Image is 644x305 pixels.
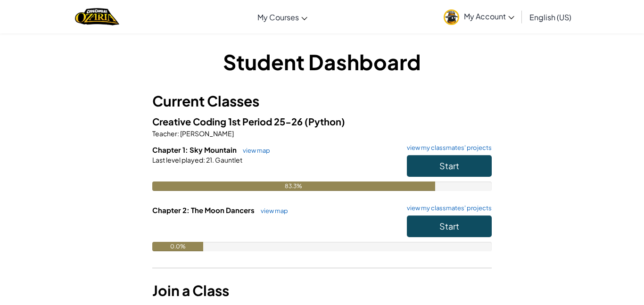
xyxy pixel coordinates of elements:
[75,7,119,26] img: Home
[407,215,492,237] button: Start
[177,129,179,138] span: :
[152,156,203,164] span: Last level played
[305,115,345,127] span: (Python)
[529,12,571,22] span: English (US)
[152,129,177,138] span: Teacher
[179,129,234,138] span: [PERSON_NAME]
[439,221,459,231] span: Start
[152,91,492,112] h3: Current Classes
[444,9,459,25] img: avatar
[75,7,119,26] a: Ozaria by CodeCombat logo
[152,206,256,214] span: Chapter 2: The Moon Dancers
[152,242,203,251] div: 0.0%
[256,207,288,214] a: view map
[257,12,299,22] span: My Courses
[152,145,238,154] span: Chapter 1: Sky Mountain
[525,4,576,30] a: English (US)
[402,145,492,151] a: view my classmates' projects
[214,156,242,164] span: Gauntlet
[238,147,270,154] a: view map
[203,156,205,164] span: :
[152,115,305,127] span: Creative Coding 1st Period 25-26
[464,11,514,21] span: My Account
[253,4,312,30] a: My Courses
[152,47,492,76] h1: Student Dashboard
[439,160,459,171] span: Start
[205,156,214,164] span: 21.
[152,280,492,301] h3: Join a Class
[152,181,435,191] div: 83.3%
[402,205,492,211] a: view my classmates' projects
[407,155,492,177] button: Start
[439,2,519,32] a: My Account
